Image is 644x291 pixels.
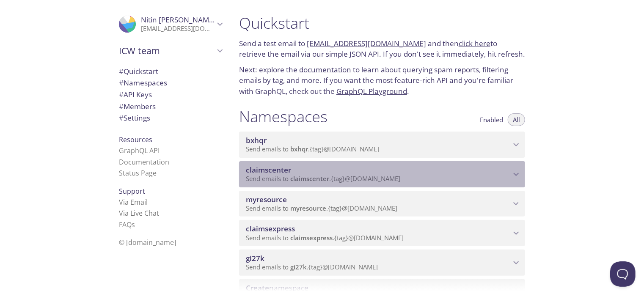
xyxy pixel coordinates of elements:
[239,14,525,33] h1: Quickstart
[246,253,264,263] span: gi27k
[112,77,229,89] div: Namespaces
[246,233,404,242] span: Send emails to . {tag} @[DOMAIN_NAME]
[119,102,124,111] span: #
[246,195,287,204] span: myresource
[141,25,215,33] p: [EMAIL_ADDRESS][DOMAIN_NAME]
[459,38,490,48] a: click here
[239,191,525,217] div: myresource namespace
[119,135,152,144] span: Resources
[239,107,328,126] h1: Namespaces
[119,66,158,76] span: Quickstart
[112,10,229,38] div: Nitin Jindal
[112,40,229,62] div: ICW team
[299,65,351,74] a: documentation
[119,102,156,111] span: Members
[246,135,267,145] span: bxhqr
[239,161,525,187] div: claimscenter namespace
[119,90,152,99] span: API Keys
[119,209,159,218] a: Via Live Chat
[290,145,308,153] span: bxhqr
[119,220,135,229] a: FAQ
[239,132,525,158] div: bxhqr namespace
[336,86,407,96] a: GraphQL Playground
[132,220,135,229] span: s
[246,145,379,153] span: Send emails to . {tag} @[DOMAIN_NAME]
[246,204,397,212] span: Send emails to . {tag} @[DOMAIN_NAME]
[239,220,525,246] div: claimsexpress namespace
[119,113,150,123] span: Settings
[307,38,426,48] a: [EMAIL_ADDRESS][DOMAIN_NAME]
[246,165,291,175] span: claimscenter
[119,78,124,88] span: #
[112,112,229,124] div: Team Settings
[246,224,295,233] span: claimsexpress
[112,89,229,101] div: API Keys
[290,204,326,212] span: myresource
[112,101,229,113] div: Members
[119,198,148,207] a: Via Email
[239,250,525,276] div: gi27k namespace
[119,168,157,178] a: Status Page
[290,174,329,183] span: claimscenter
[119,66,124,76] span: #
[119,45,215,57] span: ICW team
[119,146,160,155] a: GraphQL API
[119,78,167,88] span: Namespaces
[246,263,378,271] span: Send emails to . {tag} @[DOMAIN_NAME]
[290,233,333,242] span: claimsexpress
[141,15,216,25] span: Nitin [PERSON_NAME]
[610,261,636,287] iframe: Help Scout Beacon - Open
[239,38,525,60] p: Send a test email to and then to retrieve the email via our simple JSON API. If you don't see it ...
[246,174,400,183] span: Send emails to . {tag} @[DOMAIN_NAME]
[239,64,525,97] p: Next: explore the to learn about querying spam reports, filtering emails by tag, and more. If you...
[119,187,145,196] span: Support
[112,66,229,77] div: Quickstart
[119,238,176,247] span: © [DOMAIN_NAME]
[508,113,525,126] button: All
[119,90,124,99] span: #
[119,113,124,123] span: #
[475,113,508,126] button: Enabled
[290,263,307,271] span: gi27k
[119,157,169,167] a: Documentation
